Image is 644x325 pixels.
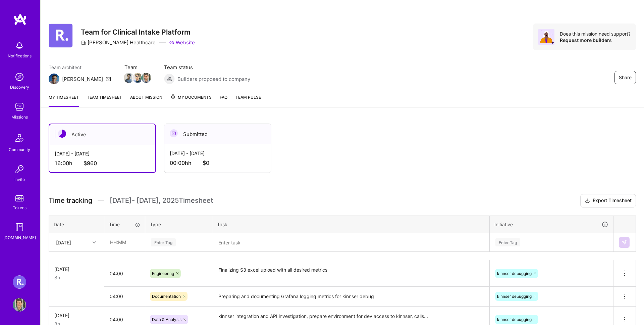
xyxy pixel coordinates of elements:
[133,72,142,84] a: Team Member Avatar
[14,176,25,183] div: Invite
[235,95,261,100] span: Team Pulse
[13,162,26,176] img: Invite
[164,124,271,144] div: Submitted
[84,160,97,167] span: $960
[13,39,26,52] img: bell
[152,271,174,276] span: Engineering
[142,72,151,84] a: Team Member Avatar
[622,240,627,245] img: Submit
[104,265,145,282] input: HH:MM
[49,216,104,233] th: Date
[55,160,150,167] div: 16:00 h
[15,195,23,201] img: tokens
[49,94,79,107] a: My timesheet
[152,294,181,299] span: Documentation
[580,194,636,207] button: Export Timesheet
[11,130,28,146] img: Community
[81,40,86,45] i: icon CompanyGray
[212,216,490,233] th: Task
[170,129,178,137] img: Submitted
[170,94,212,107] a: My Documents
[62,76,103,83] div: [PERSON_NAME]
[56,239,71,246] div: [DATE]
[538,29,554,45] img: Avatar
[170,150,266,157] div: [DATE] - [DATE]
[10,84,29,91] div: Discovery
[109,221,140,228] div: Time
[49,124,155,145] div: Active
[11,275,28,289] a: Roger Healthcare: Team for Clinical Intake Platform
[55,150,150,157] div: [DATE] - [DATE]
[497,271,532,276] span: kinnser debugging
[81,28,195,36] h3: Team for Clinical Intake Platform
[177,76,250,83] span: Builders proposed to company
[145,216,212,233] th: Type
[497,317,532,322] span: kinnser debugging
[49,24,73,48] img: Company Logo
[170,159,266,167] div: 00:00h h
[560,31,631,37] div: Does this mission need support?
[497,294,532,299] span: kinnser debugging
[13,70,26,84] img: discovery
[13,100,26,113] img: teamwork
[8,52,32,59] div: Notifications
[11,298,28,312] a: User Avatar
[235,94,261,107] a: Team Pulse
[124,64,151,71] span: Team
[170,94,212,101] span: My Documents
[13,204,26,211] div: Tokens
[49,64,111,71] span: Team architect
[560,37,631,43] div: Request more builders
[105,233,145,251] input: HH:MM
[13,221,26,234] img: guide book
[203,159,209,167] span: $0
[130,94,162,107] a: About Mission
[81,39,156,46] div: [PERSON_NAME] Healthcare
[124,72,133,84] a: Team Member Avatar
[87,94,122,107] a: Team timesheet
[9,146,30,153] div: Community
[104,287,145,305] input: HH:MM
[13,275,26,289] img: Roger Healthcare: Team for Clinical Intake Platform
[164,64,250,71] span: Team status
[93,241,96,244] i: icon Chevron
[164,74,175,84] img: Builders proposed to company
[49,74,59,84] img: Team Architect
[58,130,66,138] img: Active
[13,13,27,26] img: logo
[213,261,489,286] textarea: Finalizing S3 excel upload with all desired metrics
[13,298,26,312] img: User Avatar
[614,71,636,84] button: Share
[3,234,36,241] div: [DOMAIN_NAME]
[494,221,608,228] div: Initiative
[151,237,176,247] div: Enter Tag
[495,237,520,247] div: Enter Tag
[169,39,195,46] a: Website
[49,196,92,205] span: Time tracking
[110,196,213,205] span: [DATE] - [DATE] , 2025 Timesheet
[54,274,99,281] div: 8h
[619,74,632,81] span: Share
[220,94,227,107] a: FAQ
[54,312,99,319] div: [DATE]
[132,73,143,83] img: Team Member Avatar
[152,317,181,322] span: Data & Analysis
[213,287,489,306] textarea: Preparing and documenting Grafana logging metrics for kinnser debug
[585,197,590,204] i: icon Download
[54,266,99,273] div: [DATE]
[11,113,28,121] div: Missions
[106,76,111,82] i: icon Mail
[124,73,134,83] img: Team Member Avatar
[141,73,151,83] img: Team Member Avatar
